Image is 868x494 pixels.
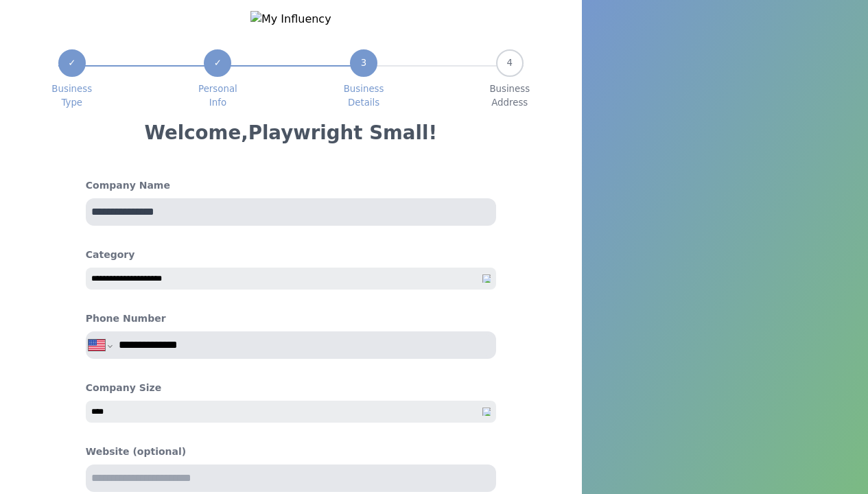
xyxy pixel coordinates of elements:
[86,445,496,459] h4: Website (optional)
[250,11,331,27] img: My Influency
[86,381,496,395] h4: Company Size
[350,49,377,77] div: 3
[489,82,530,110] span: Business Address
[496,49,524,77] div: 4
[344,82,384,110] span: Business Details
[204,49,231,77] div: ✓
[86,178,496,193] h4: Company Name
[144,121,437,145] h3: Welcome, Playwright Small !
[58,49,86,77] div: ✓
[51,82,92,110] span: Business Type
[86,248,496,262] h4: Category
[198,82,237,110] span: Personal Info
[86,311,166,326] h4: Phone Number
